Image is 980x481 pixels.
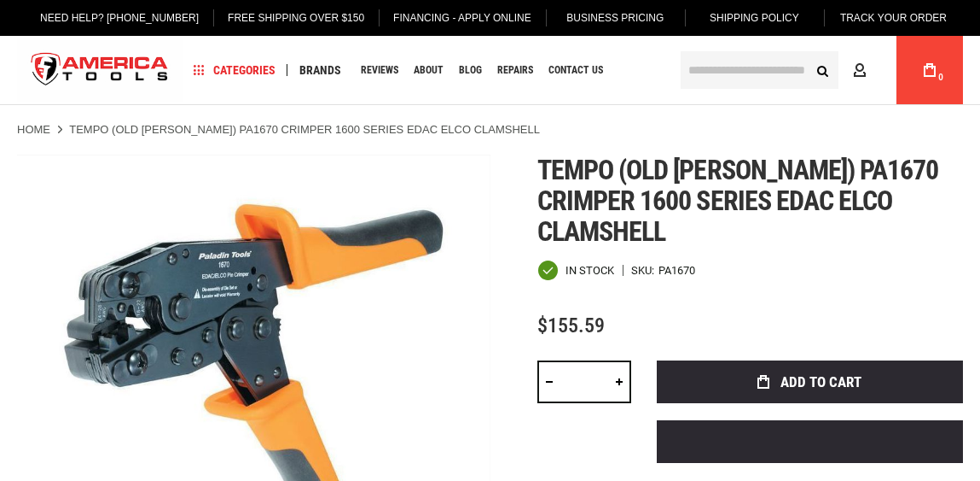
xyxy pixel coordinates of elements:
[913,36,946,104] a: 0
[17,122,50,138] a: Home
[299,64,341,76] span: Brands
[406,59,451,82] a: About
[806,54,838,86] button: Search
[537,260,614,281] div: Availability
[490,59,541,82] a: Repairs
[69,123,540,136] strong: TEMPO (old [PERSON_NAME]) PA1670 CRIMPER 1600 SERIES EDAC ELCO CLAMSHELL
[292,59,349,82] a: Brands
[938,73,943,82] span: 0
[186,59,283,82] a: Categories
[780,375,861,390] span: Add to Cart
[17,38,183,103] img: America Tools
[459,65,482,75] span: Blog
[548,65,603,75] span: Contact Us
[497,65,533,75] span: Repairs
[565,265,614,276] span: In stock
[451,59,490,82] a: Blog
[537,154,938,248] span: Tempo (old [PERSON_NAME]) pa1670 crimper 1600 series edac elco clamshell
[361,65,398,75] span: Reviews
[710,12,799,24] span: Shipping Policy
[541,59,611,82] a: Contact Us
[17,38,183,103] a: store logo
[194,64,275,76] span: Categories
[537,314,605,337] span: $155.59
[353,59,406,82] a: Reviews
[658,265,695,276] div: PA1670
[414,65,444,75] span: About
[657,361,963,403] button: Add to Cart
[631,265,658,276] strong: SKU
